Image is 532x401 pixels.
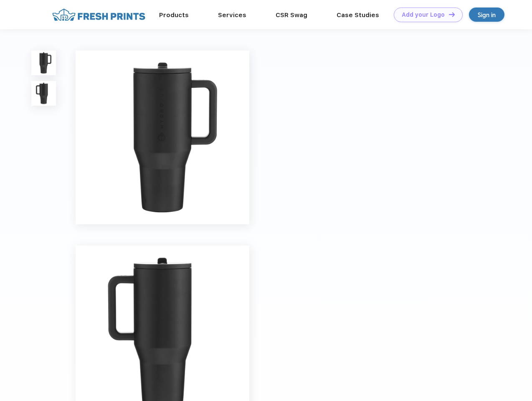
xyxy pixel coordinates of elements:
img: DT [449,12,455,17]
div: Sign in [478,10,496,20]
img: func=resize&h=100 [31,81,56,106]
div: Add your Logo [402,11,445,18]
a: Sign in [469,8,504,22]
img: func=resize&h=100 [31,51,56,75]
a: Products [159,11,189,19]
img: fo%20logo%202.webp [50,8,148,22]
img: func=resize&h=640 [76,51,249,224]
